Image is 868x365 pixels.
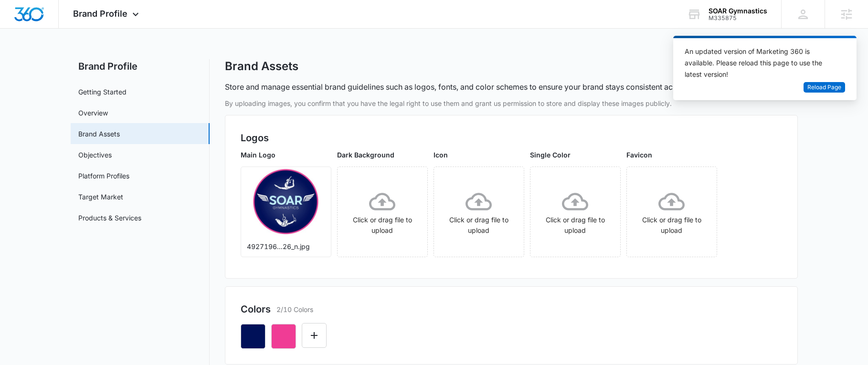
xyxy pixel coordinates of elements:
span: Click or drag file to upload [530,167,620,257]
p: Store and manage essential brand guidelines such as logos, fonts, and color schemes to ensure you... [225,81,771,93]
p: Main Logo [241,150,331,160]
a: Target Market [78,192,123,202]
span: Reload Page [807,83,841,92]
span: Click or drag file to upload [434,167,524,257]
h2: Logos [241,131,782,145]
h2: Brand Profile [71,59,210,73]
p: 2/10 Colors [276,304,313,314]
div: account id [709,15,767,21]
p: By uploading images, you confirm that you have the legal right to use them and grant us permissio... [225,98,798,108]
a: Objectives [78,150,112,160]
p: Single Color [530,150,621,160]
div: Click or drag file to upload [530,188,620,236]
div: account name [709,7,767,15]
div: Click or drag file to upload [338,188,427,236]
p: 4927196...26_n.jpg [247,241,325,251]
button: Reload Page [804,82,845,93]
div: An updated version of Marketing 360 is available. Please reload this page to use the latest version! [685,46,834,80]
div: Click or drag file to upload [627,188,717,236]
p: Dark Background [337,150,428,160]
a: Overview [78,108,108,118]
a: Getting Started [78,87,127,97]
h2: Colors [241,302,271,316]
span: Brand Profile [73,9,127,19]
button: Edit Color [302,323,327,348]
a: Products & Services [78,213,141,223]
h1: Brand Assets [225,59,298,73]
span: Click or drag file to upload [338,167,427,257]
a: Platform Profiles [78,171,129,181]
p: Favicon [626,150,717,160]
img: User uploaded logo [252,168,319,235]
span: Click or drag file to upload [627,167,717,257]
div: Click or drag file to upload [434,188,524,236]
p: Icon [434,150,524,160]
a: Brand Assets [78,129,120,139]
